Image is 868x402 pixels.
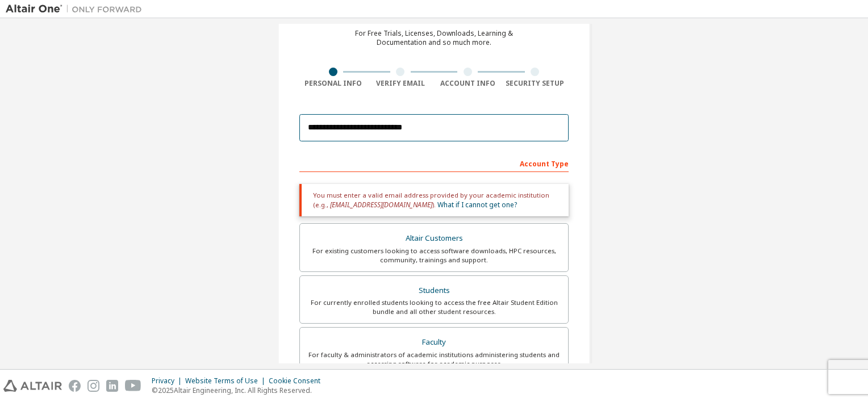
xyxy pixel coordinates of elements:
[185,376,269,386] div: Website Terms of Use
[307,350,561,368] div: For faculty & administrators of academic institutions administering students and accessing softwa...
[307,334,561,350] div: Faculty
[502,79,569,88] div: Security Setup
[69,380,81,392] img: facebook.svg
[269,376,327,386] div: Cookie Consent
[434,79,502,88] div: Account Info
[6,3,148,15] img: Altair One
[3,380,62,392] img: altair_logo.svg
[299,154,569,172] div: Account Type
[355,29,513,47] div: For Free Trials, Licenses, Downloads, Learning & Documentation and so much more.
[307,283,561,299] div: Students
[152,376,185,386] div: Privacy
[330,200,432,210] span: [EMAIL_ADDRESS][DOMAIN_NAME]
[152,386,327,395] p: © 2025 Altair Engineering, Inc. All Rights Reserved.
[367,79,435,88] div: Verify Email
[125,380,141,392] img: youtube.svg
[87,380,99,392] img: instagram.svg
[437,200,517,210] a: What if I cannot get one?
[299,184,569,216] div: You must enter a valid email address provided by your academic institution (e.g., ).
[106,380,118,392] img: linkedin.svg
[307,231,561,246] div: Altair Customers
[299,79,367,88] div: Personal Info
[307,298,561,316] div: For currently enrolled students looking to access the free Altair Student Edition bundle and all ...
[307,246,561,265] div: For existing customers looking to access software downloads, HPC resources, community, trainings ...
